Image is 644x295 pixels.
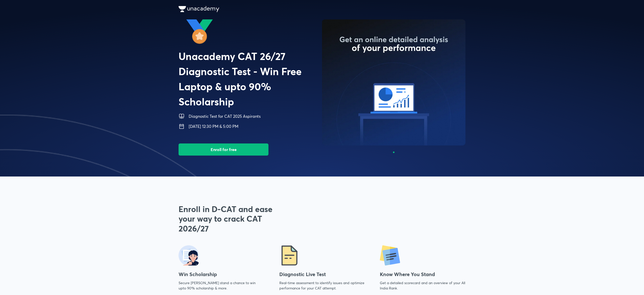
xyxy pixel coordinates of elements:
[279,280,365,291] p: Real-time assessment to identify issues and optimize performance for your CAT attempt.
[179,245,199,265] img: key-point
[279,245,300,265] img: key-point
[179,113,185,119] img: book
[179,19,322,45] img: logo
[380,280,465,291] p: Get a detailed scorecard and an overview of your All India Rank.
[380,271,465,278] h4: Know Where You Stand
[322,19,465,145] img: banner-0
[179,204,279,233] h2: Enroll in D-CAT and ease your way to crack CAT 2026/27
[380,245,400,265] img: key-point
[179,143,268,156] button: Enroll for free
[179,6,219,12] img: logo
[179,271,264,278] h4: Win Scholarship
[279,271,365,278] h4: Diagnostic Live Test
[179,280,264,291] p: Secure [PERSON_NAME] stand a chance to win upto 90% scholarship & more.
[179,6,465,13] a: logo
